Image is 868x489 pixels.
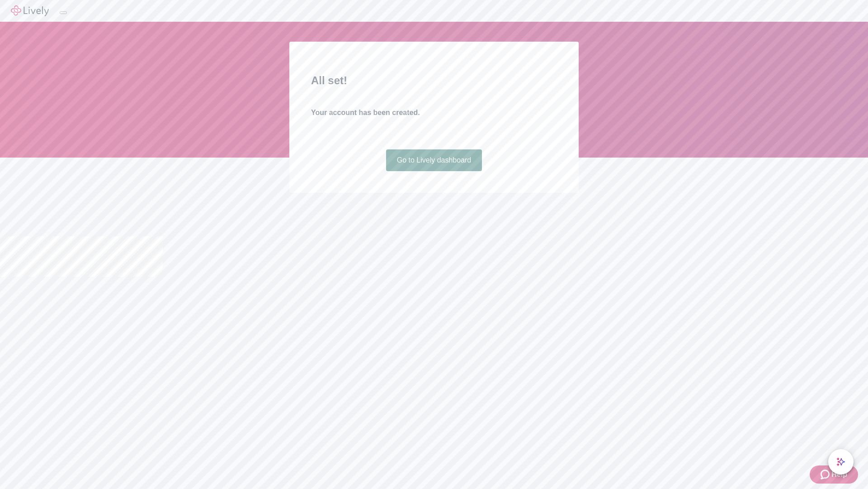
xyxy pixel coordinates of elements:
[831,469,847,480] span: Help
[386,149,482,171] a: Go to Lively dashboard
[836,457,845,466] svg: Lively AI Assistant
[11,5,49,16] img: Lively
[311,107,557,118] h4: Your account has been created.
[60,11,67,14] button: Log out
[828,449,854,475] button: chat
[810,465,858,484] button: Zendesk support iconHelp
[311,72,557,89] h2: All set!
[821,469,831,480] svg: Zendesk support icon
